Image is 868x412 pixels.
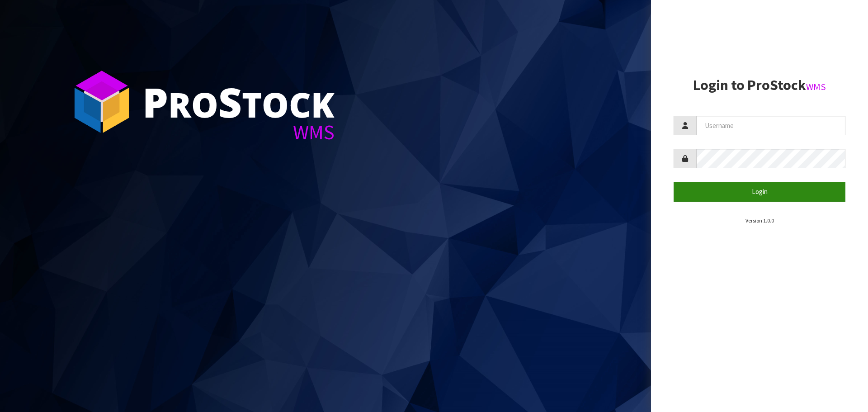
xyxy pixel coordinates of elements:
[696,116,845,135] input: Username
[218,74,242,129] span: S
[68,68,136,136] img: ProStock Cube
[142,74,168,129] span: P
[806,81,826,93] small: WMS
[142,122,335,142] div: WMS
[745,217,774,224] small: Version 1.0.0
[674,182,845,201] button: Login
[142,81,335,122] div: ro tock
[674,77,845,93] h2: Login to ProStock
